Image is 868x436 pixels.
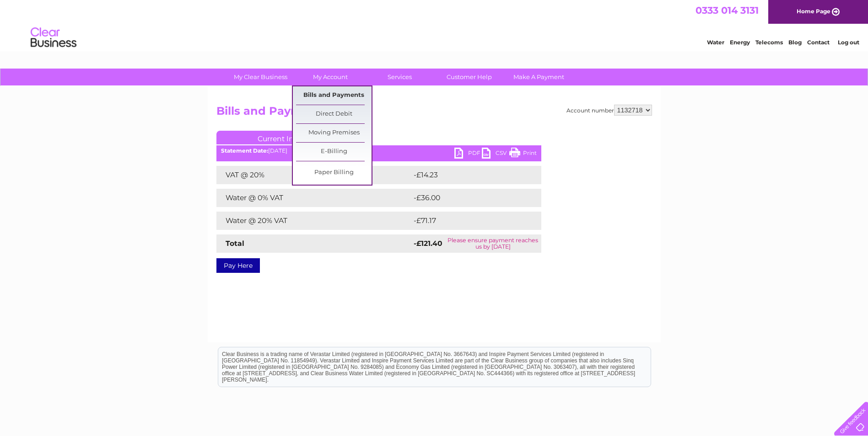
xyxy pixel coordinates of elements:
div: Clear Business is a trading name of Verastar Limited (registered in [GEOGRAPHIC_DATA] No. 3667643... [218,5,651,44]
a: Contact [807,39,830,46]
a: E-Billing [296,143,372,161]
a: Energy [730,39,750,46]
img: logo.png [30,24,77,52]
a: Direct Debit [296,105,372,123]
a: Services [362,69,437,85]
td: -£36.00 [411,189,525,207]
b: Statement Date: [221,147,268,154]
div: [DATE] [216,148,541,154]
a: Pay Here [216,258,260,273]
a: Make A Payment [501,69,577,85]
a: Moving Premises [296,124,372,142]
a: Print [509,148,537,161]
a: Water [707,39,724,46]
a: CSV [482,148,509,161]
a: Current Invoice [216,131,354,144]
a: Paper Billing [296,164,372,182]
td: Please ensure payment reaches us by [DATE] [445,234,541,253]
strong: -£121.40 [414,239,442,248]
h2: Bills and Payments [216,105,652,122]
a: PDF [454,148,482,161]
td: -£71.17 [411,212,523,230]
a: Blog [788,39,802,46]
a: Bills and Payments [296,86,372,105]
div: Account number [566,105,652,116]
td: VAT @ 20% [216,166,411,184]
td: Water @ 20% VAT [216,212,411,230]
a: My Clear Business [223,69,298,85]
td: Water @ 0% VAT [216,189,411,207]
a: Log out [838,39,859,46]
a: My Account [292,69,368,85]
a: 0333 014 3131 [695,5,759,16]
a: Customer Help [431,69,507,85]
strong: Total [226,239,244,248]
a: Telecoms [755,39,783,46]
td: -£14.23 [411,166,523,184]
